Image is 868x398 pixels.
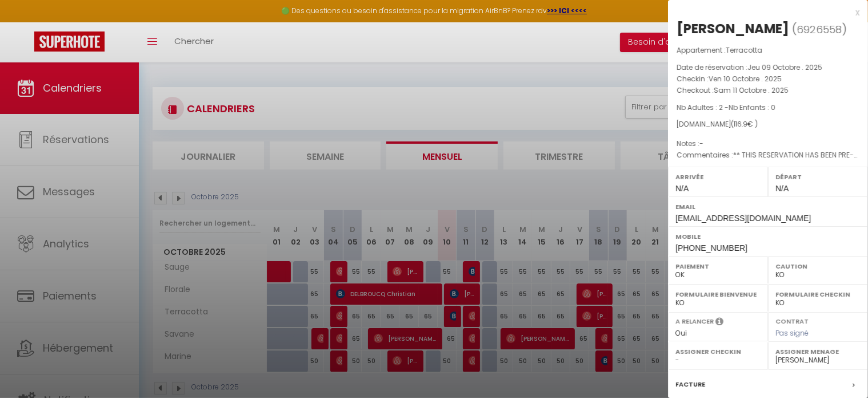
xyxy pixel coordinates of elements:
span: 6926558 [797,22,842,37]
label: Paiement [675,261,761,272]
label: Arrivée [675,171,761,183]
label: Assigner Checkin [675,346,761,357]
span: ( ) [792,21,847,37]
p: Commentaires : [677,149,859,161]
div: x [668,6,859,19]
label: Facture [675,379,705,391]
span: Sam 11 Octobre . 2025 [714,85,789,95]
label: Formulaire Bienvenue [675,289,761,300]
label: Mobile [675,231,861,242]
p: Appartement : [677,45,859,56]
p: Date de réservation : [677,62,859,73]
span: - [699,139,703,148]
span: ( € ) [731,119,758,129]
label: Caution [775,261,861,272]
label: Assigner Menage [775,346,861,357]
div: [PERSON_NAME] [677,19,789,38]
label: Formulaire Checkin [775,289,861,300]
div: [DOMAIN_NAME] [677,119,859,130]
span: Ven 10 Octobre . 2025 [709,74,782,84]
span: [EMAIL_ADDRESS][DOMAIN_NAME] [675,214,811,223]
span: N/A [775,184,789,193]
p: Checkout : [677,85,859,96]
span: Terracotta [726,45,762,55]
p: Notes : [677,138,859,149]
span: N/A [675,184,689,193]
p: Checkin : [677,73,859,85]
i: Sélectionner OUI si vous souhaiter envoyer les séquences de messages post-checkout [715,317,723,329]
label: Départ [775,171,861,183]
label: A relancer [675,317,714,326]
span: [PHONE_NUMBER] [675,243,747,253]
span: Nb Enfants : 0 [729,103,775,112]
span: Jeu 09 Octobre . 2025 [747,62,822,72]
span: Pas signé [775,328,809,338]
span: 116.9 [734,119,747,129]
label: Email [675,201,861,212]
span: Nb Adultes : 2 - [677,103,775,112]
label: Contrat [775,317,809,324]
